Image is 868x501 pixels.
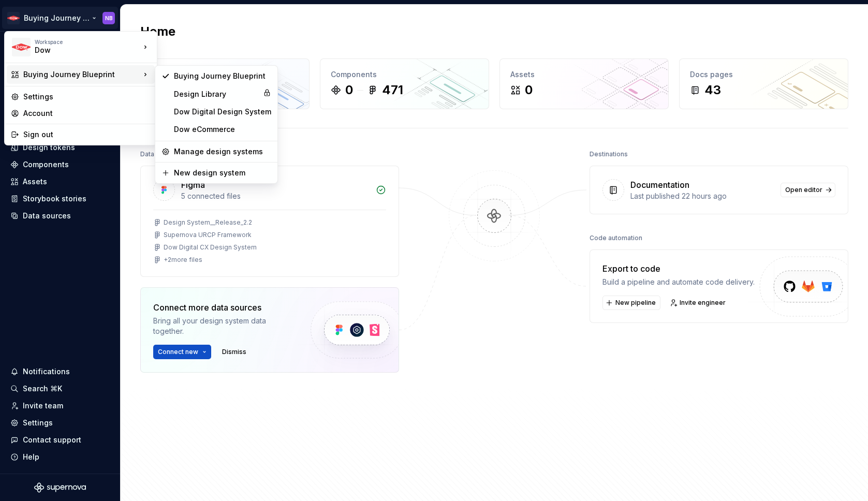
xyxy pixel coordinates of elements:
div: Dow [35,45,123,55]
div: Account [23,108,151,119]
div: Buying Journey Blueprint [174,71,271,81]
div: Design Library [174,89,259,99]
div: Buying Journey Blueprint [23,69,140,80]
div: Manage design systems [174,146,271,157]
div: Settings [23,92,151,102]
div: Workspace [35,39,140,45]
div: Dow eCommerce [174,124,271,135]
div: Sign out [23,129,151,140]
div: New design system [174,168,271,178]
div: Dow Digital Design System [174,107,271,117]
img: ebcb961f-3702-4f4f-81a3-20bbd08d1a2b.png [12,38,31,56]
